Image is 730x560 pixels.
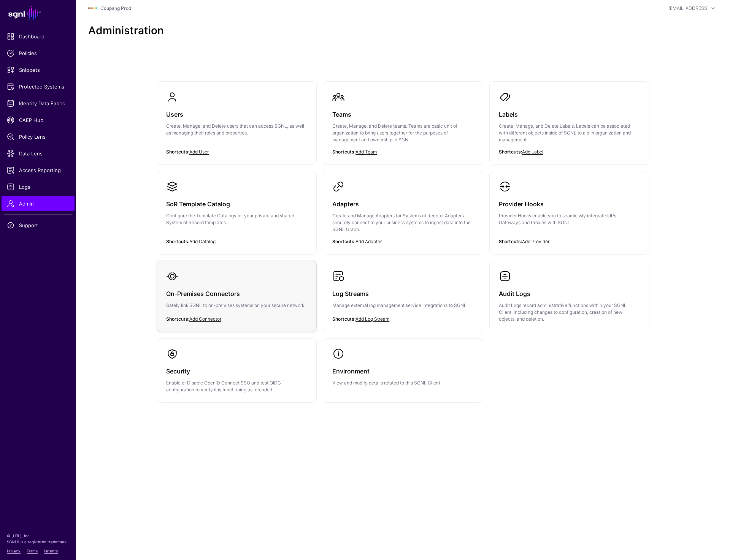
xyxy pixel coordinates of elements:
[189,239,216,244] a: Add Catalog
[499,302,640,323] p: Audit Logs record administrative functions within your SGNL Client, including changes to configur...
[7,166,69,174] span: Access Reporting
[166,288,307,299] h3: On-Premises Connectors
[323,261,482,330] a: Log StreamsManage external log management service integrations to SGNL.
[7,539,69,545] p: SGNL® is a registered trademark
[332,316,355,322] strong: Shortcuts:
[7,183,69,191] span: Logs
[166,199,307,209] h3: SoR Template Catalog
[355,239,382,244] a: Add Adapter
[7,83,69,90] span: Protected Systems
[323,82,482,165] a: TeamsCreate, Manage, and Delete teams. Teams are basic unit of organization to bring users togeth...
[499,239,522,244] strong: Shortcuts:
[166,123,307,136] p: Create, Manage, and Delete users that can access SGNL, as well as managing their roles and proper...
[332,212,473,233] p: Create and Manage Adapters for Systems of Record. Adapters securely connect to your business syst...
[499,199,640,209] h3: Provider Hooks
[166,380,307,393] p: Enable or Disable OpenID Connect SSO and test OIDC configuration to verify it is functioning as i...
[2,112,75,128] a: CAEP Hub
[7,49,69,57] span: Policies
[355,149,377,155] a: Add Team
[499,123,640,143] p: Create, Manage, and Delete Labels. Labels can be associated with different objects inside of SGNL...
[2,196,75,211] a: Admin
[332,199,473,209] h3: Adapters
[332,380,473,386] p: View and modify details related to this SGNL Client.
[2,96,75,111] a: Identity Data Fabric
[499,109,640,120] h3: Labels
[157,261,316,330] a: On-Premises ConnectorsSafely link SGNL to on-premises systems on your secure network.
[100,5,131,11] a: Coupang Prod
[2,129,75,144] a: Policy Lens
[27,549,38,553] a: Terms
[332,239,355,244] strong: Shortcuts:
[522,239,549,244] a: Add Provider
[166,239,189,244] strong: Shortcuts:
[332,149,355,155] strong: Shortcuts:
[166,302,307,309] p: Safely link SGNL to on-premises systems on your secure network.
[323,171,482,254] a: AdaptersCreate and Manage Adapters for Systems of Record. Adapters securely connect to your busin...
[189,149,209,155] a: Add User
[490,171,649,247] a: Provider HooksProvider Hooks enable you to seamlessly integrate IdPs, Gateways and Proxies with S...
[2,79,75,94] a: Protected Systems
[522,149,543,155] a: Add Label
[499,149,522,155] strong: Shortcuts:
[2,46,75,61] a: Policies
[332,123,473,143] p: Create, Manage, and Delete teams. Teams are basic unit of organization to bring users together fo...
[7,66,69,74] span: Snippets
[323,339,482,395] a: EnvironmentView and modify details related to this SGNL Client.
[490,261,649,332] a: Audit LogsAudit Logs record administrative functions within your SGNL Client, including changes t...
[88,4,97,13] img: svg+xml;base64,PHN2ZyBpZD0iTG9nbyIgeG1sbnM9Imh0dHA6Ly93d3cudzMub3JnLzIwMDAvc3ZnIiB3aWR0aD0iMTIxLj...
[166,212,307,226] p: Configure the Template Catalogs for your private and shared System of Record templates.
[332,366,473,376] h3: Environment
[499,212,640,226] p: Provider Hooks enable you to seamlessly integrate IdPs, Gateways and Proxies with SGNL.
[668,5,709,12] div: [EMAIL_ADDRESS]
[7,33,69,40] span: Dashboard
[166,316,189,322] strong: Shortcuts:
[7,116,69,124] span: CAEP Hub
[157,82,316,158] a: UsersCreate, Manage, and Delete users that can access SGNL, as well as managing their roles and p...
[2,179,75,195] a: Logs
[166,366,307,376] h3: Security
[2,163,75,178] a: Access Reporting
[44,549,58,553] a: Patents
[7,549,21,553] a: Privacy
[7,133,69,141] span: Policy Lens
[499,288,640,299] h3: Audit Logs
[166,109,307,120] h3: Users
[7,150,69,157] span: Data Lens
[88,24,718,37] h2: Administration
[490,82,649,165] a: LabelsCreate, Manage, and Delete Labels. Labels can be associated with different objects inside o...
[355,316,389,322] a: Add Log Stream
[332,302,473,309] p: Manage external log management service integrations to SGNL.
[2,29,75,44] a: Dashboard
[166,149,189,155] strong: Shortcuts:
[5,5,71,21] a: SGNL
[2,62,75,78] a: Snippets
[7,221,69,229] span: Support
[7,100,69,107] span: Identity Data Fabric
[7,200,69,207] span: Admin
[332,109,473,120] h3: Teams
[189,316,221,322] a: Add Connector
[2,146,75,161] a: Data Lens
[157,339,316,402] a: SecurityEnable or Disable OpenID Connect SSO and test OIDC configuration to verify it is function...
[332,288,473,299] h3: Log Streams
[7,533,69,539] p: © [URL], Inc
[157,171,316,247] a: SoR Template CatalogConfigure the Template Catalogs for your private and shared System of Record ...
